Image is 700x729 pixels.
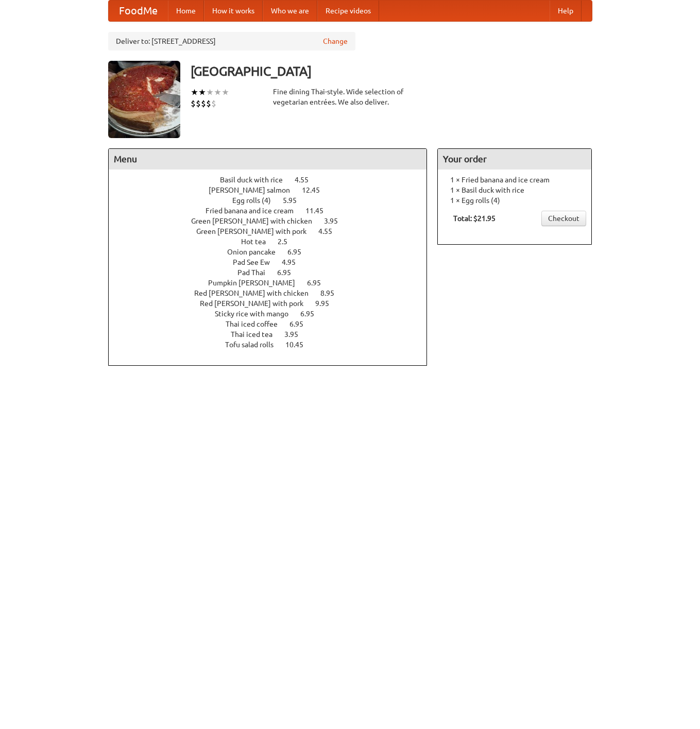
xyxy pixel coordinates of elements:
[227,248,286,256] span: Onion pancake
[206,98,211,109] li: $
[320,289,345,297] span: 8.95
[196,227,317,235] span: Green [PERSON_NAME] with pork
[191,217,357,225] a: Green [PERSON_NAME] with chicken 3.95
[231,330,283,338] span: Thai iced tea
[317,1,379,21] a: Recipe videos
[241,238,306,246] a: Hot tea 2.5
[209,186,339,194] a: [PERSON_NAME] salmon 12.45
[209,186,300,194] span: [PERSON_NAME] salmon
[550,1,582,21] a: Help
[237,268,276,277] span: Pad Thai
[287,248,312,256] span: 6.95
[191,61,592,81] h3: [GEOGRAPHIC_DATA]
[194,289,319,297] span: Red [PERSON_NAME] with chicken
[233,258,315,266] a: Pad See Ew 4.95
[191,98,196,109] li: $
[305,207,334,215] span: 11.45
[206,87,214,98] li: ★
[208,279,340,287] a: Pumpkin [PERSON_NAME] 6.95
[200,299,348,308] a: Red [PERSON_NAME] with pork 9.95
[263,1,317,21] a: Who we are
[214,87,221,98] li: ★
[168,1,204,21] a: Home
[277,268,301,277] span: 6.95
[225,341,284,349] span: Tofu salad rolls
[108,61,180,138] img: angular.jpg
[211,98,216,109] li: $
[443,175,586,185] li: 1 × Fried banana and ice cream
[226,320,288,328] span: Thai iced coffee
[323,36,348,46] a: Change
[541,211,586,226] a: Checkout
[221,87,229,98] li: ★
[225,341,322,349] a: Tofu salad rolls 10.45
[194,289,353,297] a: Red [PERSON_NAME] with chicken 8.95
[283,196,307,205] span: 5.95
[227,248,320,256] a: Onion pancake 6.95
[232,196,316,205] a: Egg rolls (4) 5.95
[315,299,339,308] span: 9.95
[109,149,427,169] h4: Menu
[196,227,351,235] a: Green [PERSON_NAME] with pork 4.55
[198,87,206,98] li: ★
[282,258,306,266] span: 4.95
[220,176,328,184] a: Basil duck with rice 4.55
[443,185,586,195] li: 1 × Basil duck with rice
[204,1,263,21] a: How it works
[300,310,325,318] span: 6.95
[220,176,293,184] span: Basil duck with rice
[109,1,168,21] a: FoodMe
[215,310,333,318] a: Sticky rice with mango 6.95
[237,268,310,277] a: Pad Thai 6.95
[438,149,591,169] h4: Your order
[324,217,348,225] span: 3.95
[201,98,206,109] li: $
[208,279,305,287] span: Pumpkin [PERSON_NAME]
[232,196,281,205] span: Egg rolls (4)
[302,186,330,194] span: 12.45
[289,320,314,328] span: 6.95
[226,320,322,328] a: Thai iced coffee 6.95
[284,330,309,338] span: 3.95
[278,238,298,246] span: 2.5
[307,279,331,287] span: 6.95
[443,195,586,206] li: 1 × Egg rolls (4)
[273,87,428,107] div: Fine dining Thai-style. Wide selection of vegetarian entrées. We also deliver.
[108,32,355,50] div: Deliver to: [STREET_ADDRESS]
[453,214,496,223] b: Total: $21.95
[191,87,198,98] li: ★
[206,207,343,215] a: Fried banana and ice cream 11.45
[318,227,343,235] span: 4.55
[285,341,314,349] span: 10.45
[233,258,280,266] span: Pad See Ew
[215,310,299,318] span: Sticky rice with mango
[295,176,319,184] span: 4.55
[191,217,322,225] span: Green [PERSON_NAME] with chicken
[231,330,317,338] a: Thai iced tea 3.95
[196,98,201,109] li: $
[241,238,276,246] span: Hot tea
[206,207,304,215] span: Fried banana and ice cream
[200,299,314,308] span: Red [PERSON_NAME] with pork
